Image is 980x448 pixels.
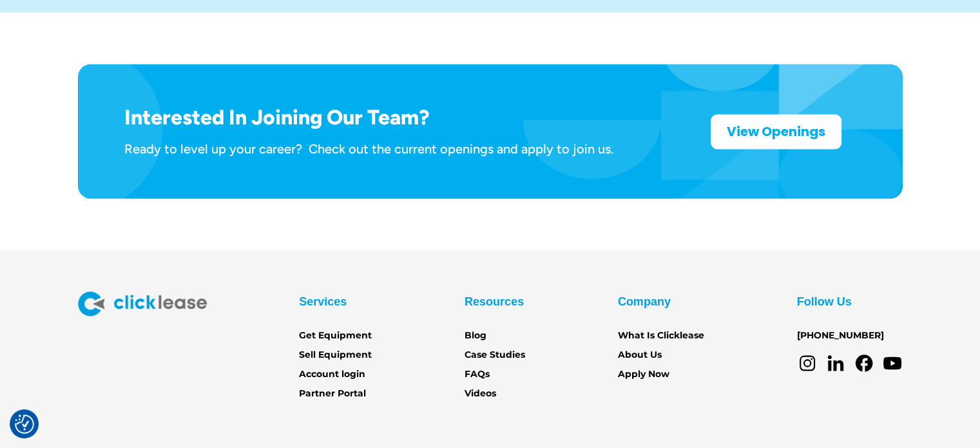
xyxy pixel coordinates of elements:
[299,347,372,362] a: Sell Equipment
[465,367,490,381] a: FAQs
[797,328,884,342] a: [PHONE_NUMBER]
[797,291,852,312] div: Follow Us
[618,367,669,381] a: Apply Now
[124,105,613,130] h1: Interested In Joining Our Team?
[15,414,34,434] img: Revisit consent button
[465,291,524,312] div: Resources
[727,122,825,141] strong: View Openings
[465,328,486,342] a: Blog
[465,386,496,400] a: Videos
[618,328,704,342] a: What Is Clicklease
[299,291,347,312] div: Services
[299,386,366,400] a: Partner Portal
[711,114,841,149] a: View Openings
[465,347,525,362] a: Case Studies
[124,141,613,157] div: Ready to level up your career? Check out the current openings and apply to join us.
[618,291,671,312] div: Company
[299,367,365,381] a: Account login
[78,291,207,316] img: Clicklease logo
[299,328,372,342] a: Get Equipment
[15,414,34,434] button: Consent Preferences
[618,347,662,362] a: About Us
